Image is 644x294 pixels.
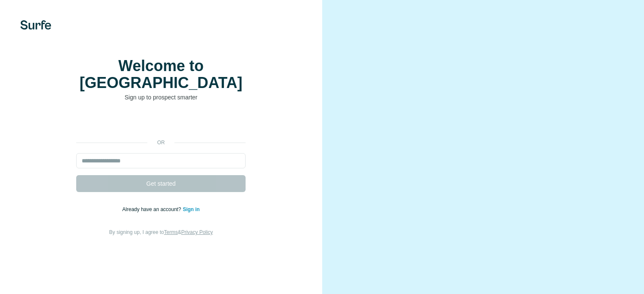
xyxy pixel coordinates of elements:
span: By signing up, I agree to & [109,229,213,235]
iframe: Sign in with Google Button [72,114,250,133]
a: Sign in [183,206,200,212]
span: Already have an account? [122,206,183,212]
a: Terms [164,229,178,235]
a: Privacy Policy [181,229,213,235]
img: Surfe's logo [20,20,51,30]
p: or [147,139,174,146]
p: Sign up to prospect smarter [76,93,246,102]
h1: Welcome to [GEOGRAPHIC_DATA] [76,58,246,91]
